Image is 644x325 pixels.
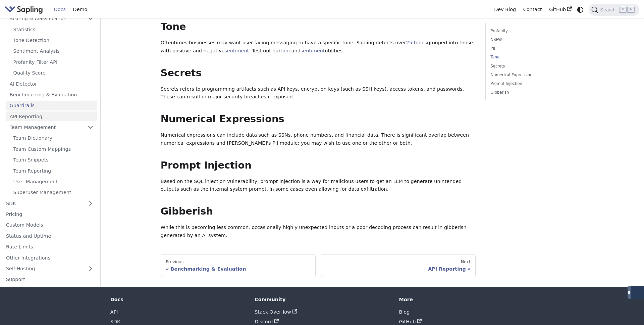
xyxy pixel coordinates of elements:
a: Other Integrations [2,253,97,263]
a: API Reporting [6,111,97,121]
a: Support [2,275,97,284]
h2: Tone [161,21,476,33]
h2: Numerical Expressions [161,113,476,125]
p: Based on the SQL injection vulnerability, prompt injection is a way for malicious users to get an... [161,178,476,194]
a: Benchmarking & Evaluation [6,90,97,99]
a: Tone [491,54,582,60]
a: Sapling.ai [5,5,45,14]
div: Docs [110,296,245,303]
a: Tone Detection [10,35,97,45]
p: Numerical expressions can include data such as SSNs, phone numbers, and financial data. There is ... [161,131,476,147]
a: Secrets [491,63,582,69]
a: Numerical Expressions [491,72,582,78]
a: SDK [110,319,120,324]
kbd: ⌘ [620,6,626,12]
button: Switch between dark and light mode (currently system mode) [576,5,585,14]
h2: Secrets [161,67,476,79]
a: tone [280,48,291,53]
a: Status and Uptime [2,231,97,241]
a: Team Custom Mappings [10,144,97,154]
a: Prompt Injection [491,81,582,87]
a: Blog [399,309,410,315]
kbd: K [628,6,634,12]
a: Team Reporting [10,166,97,176]
a: API [110,309,118,315]
a: Docs [50,4,69,15]
a: PreviousBenchmarking & Evaluation [161,254,316,277]
a: Guardrails [6,101,97,110]
span: Search [598,7,620,12]
a: Quality Score [10,68,97,78]
a: Self-Hosting [2,264,97,273]
a: User Management [10,177,97,186]
a: Gibberish [491,89,582,96]
a: Team Dictionary [10,133,97,143]
a: Team Management [6,122,97,132]
p: While this is becoming less common, occasionally highly unexpected inputs or a poor decoding proc... [161,224,476,240]
a: Dev Blog [490,4,519,15]
div: Next [326,259,471,265]
button: Expand sidebar category 'SDK' [84,198,97,208]
a: Discord [255,319,279,324]
nav: Docs pages [161,254,476,277]
a: Sentiment Analysis [10,46,97,56]
div: More [399,296,534,303]
a: sentiment [301,48,325,53]
a: Custom Models [2,220,97,230]
a: GitHub [545,4,575,15]
a: Pricing [2,209,97,219]
h2: Gibberish [161,205,476,218]
p: Secrets refers to programming artifacts such as API keys, encryption keys (such as SSH keys), acc... [161,85,476,101]
img: Sapling.ai [5,5,43,14]
p: Oftentimes businesses may want user-facing messaging to have a specific tone. Sapling detects ove... [161,39,476,55]
a: PII [491,45,582,52]
a: SDK [2,198,84,208]
a: sentiment [225,48,249,53]
div: API Reporting [326,266,471,272]
a: Contact [520,4,546,15]
a: Team Snippets [10,155,97,165]
div: Benchmarking & Evaluation [166,266,311,272]
a: Superuser Management [10,188,97,197]
button: Search (Command+K) [589,4,639,16]
a: Statistics [10,25,97,34]
a: Demo [69,4,91,15]
div: Community [255,296,389,303]
a: NextAPI Reporting [321,254,476,277]
a: NSFW [491,37,582,43]
a: Profanity [491,28,582,34]
a: GitHub [399,319,422,324]
a: Profanity Filter API [10,57,97,67]
h2: Prompt Injection [161,159,476,172]
a: Scoring & Classification [6,14,97,24]
a: Rate Limits [2,242,97,252]
a: 25 tones [406,40,427,45]
a: AI Detector [6,79,97,89]
a: Stack Overflow [255,309,297,315]
div: Previous [166,259,311,265]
